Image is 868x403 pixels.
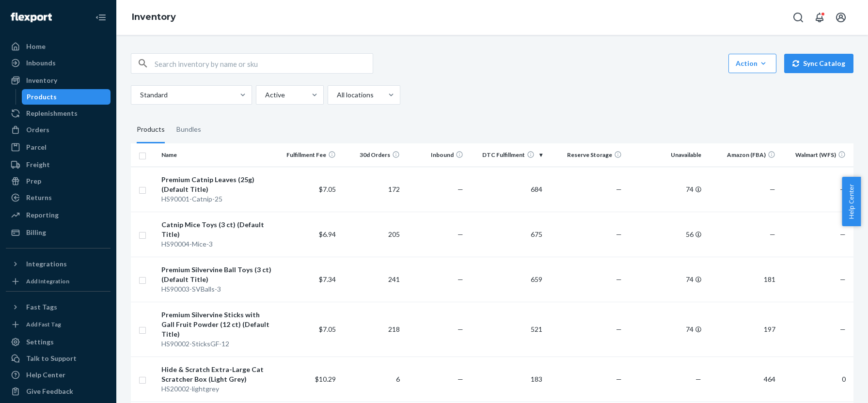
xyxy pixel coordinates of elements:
[779,143,853,167] th: Walmart (WFS)
[810,8,829,27] button: Open notifications
[26,337,54,347] div: Settings
[467,302,547,356] td: 521
[137,116,165,143] div: Products
[124,3,184,31] ol: breadcrumbs
[6,106,110,121] a: Replenishments
[616,185,622,193] span: —
[315,375,336,383] span: $10.29
[26,108,78,118] div: Replenishments
[784,54,853,73] button: Sync Catalog
[6,157,110,172] a: Freight
[161,310,273,339] div: Premium Silvervine Sticks with Gall Fruit Powder (12 ct) (Default Title)
[319,185,336,193] span: $7.05
[340,257,403,302] td: 241
[176,116,201,143] div: Bundles
[789,8,808,27] button: Open Search Box
[26,354,77,363] div: Talk to Support
[6,73,110,88] a: Inventory
[467,143,547,167] th: DTC Fulfillment
[340,167,403,212] td: 172
[840,275,846,283] span: —
[546,143,626,167] th: Reserve Storage
[26,76,57,85] div: Inventory
[139,90,140,100] input: Standard
[26,210,59,220] div: Reporting
[276,143,340,167] th: Fulfillment Fee
[26,370,65,380] div: Help Center
[6,173,110,189] a: Prep
[626,167,705,212] td: 74
[155,54,373,73] input: Search inventory by name or sku
[319,230,336,238] span: $6.94
[705,257,779,302] td: 181
[26,228,46,237] div: Billing
[26,259,67,269] div: Integrations
[161,284,273,294] div: HS90003-SVBalls-3
[6,334,110,350] a: Settings
[6,139,110,155] a: Parcel
[132,12,176,22] a: Inventory
[842,177,861,226] button: Help Center
[626,257,705,302] td: 74
[467,167,547,212] td: 684
[626,143,705,167] th: Unavailable
[6,225,110,240] a: Billing
[616,375,622,383] span: —
[340,212,403,257] td: 205
[26,387,73,396] div: Give Feedback
[770,185,775,193] span: —
[340,302,403,356] td: 218
[458,275,463,283] span: —
[616,230,622,238] span: —
[467,356,547,402] td: 183
[6,276,110,287] a: Add Integration
[458,230,463,238] span: —
[26,142,47,152] div: Parcel
[705,356,779,402] td: 464
[736,59,769,68] div: Action
[6,256,110,272] button: Integrations
[161,265,273,284] div: Premium Silvervine Ball Toys (3 ct) (Default Title)
[319,275,336,283] span: $7.34
[26,320,61,328] div: Add Fast Tag
[705,302,779,356] td: 197
[616,325,622,333] span: —
[161,339,273,349] div: HS90002-SticksGF-12
[728,54,776,73] button: Action
[695,375,701,383] span: —
[158,143,277,167] th: Name
[11,13,52,22] img: Flexport logo
[6,351,110,366] a: Talk to Support
[27,92,57,102] div: Products
[6,39,110,54] a: Home
[161,220,273,239] div: Catnip Mice Toys (3 ct) (Default Title)
[6,190,110,205] a: Returns
[467,212,547,257] td: 675
[6,319,110,330] a: Add Fast Tag
[458,185,463,193] span: —
[840,325,846,333] span: —
[161,175,273,194] div: Premium Catnip Leaves (25g) (Default Title)
[161,365,273,384] div: Hide & Scratch Extra-Large Cat Scratcher Box (Light Grey)
[340,143,403,167] th: 30d Orders
[779,356,853,402] td: 0
[6,299,110,315] button: Fast Tags
[264,90,265,100] input: Active
[404,143,467,167] th: Inbound
[161,384,273,394] div: HS20002-lightgrey
[840,185,846,193] span: —
[6,367,110,383] a: Help Center
[22,89,111,105] a: Products
[840,230,846,238] span: —
[161,239,273,249] div: HS90004-Mice-3
[26,176,41,186] div: Prep
[26,42,46,51] div: Home
[458,375,463,383] span: —
[626,212,705,257] td: 56
[26,58,56,68] div: Inbounds
[26,125,49,135] div: Orders
[26,160,50,170] div: Freight
[831,8,851,27] button: Open account menu
[26,277,69,285] div: Add Integration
